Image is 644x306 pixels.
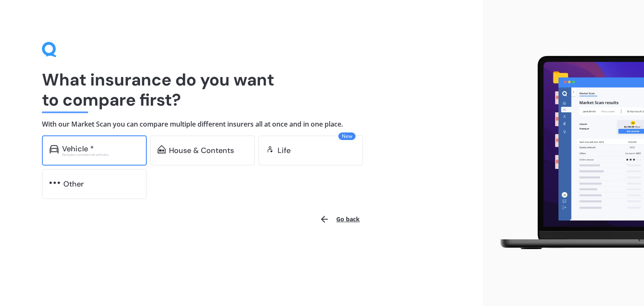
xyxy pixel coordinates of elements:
button: Go back [314,209,365,229]
h4: With our Market Scan you can compare multiple different insurers all at once and in one place. [42,120,441,129]
div: Vehicle * [62,145,94,153]
img: other.81dba5aafe580aa69f38.svg [49,179,60,187]
img: car.f15378c7a67c060ca3f3.svg [49,145,59,153]
div: Other [63,180,84,188]
img: life.f720d6a2d7cdcd3ad642.svg [266,145,274,153]
div: Life [278,146,291,155]
img: home-and-contents.b802091223b8502ef2dd.svg [158,145,166,153]
img: laptop.webp [490,52,644,254]
div: Excludes commercial vehicles [62,153,139,156]
h1: What insurance do you want to compare first? [42,70,441,110]
div: House & Contents [169,146,234,155]
span: New [338,132,356,140]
